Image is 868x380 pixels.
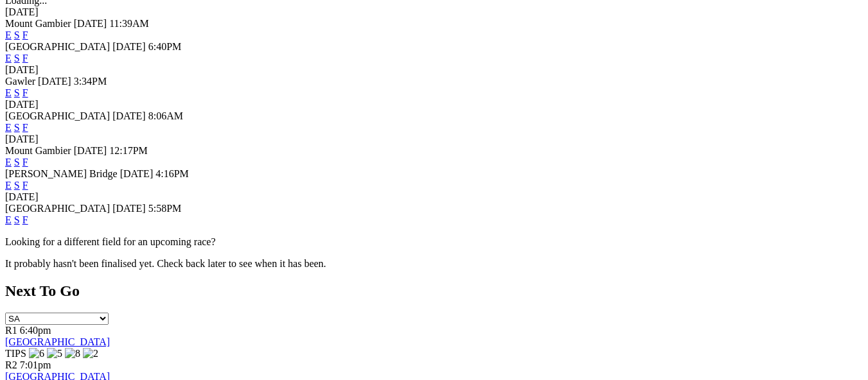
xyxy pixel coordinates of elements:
a: S [14,122,20,133]
span: [GEOGRAPHIC_DATA] [5,110,110,121]
a: S [14,180,20,191]
a: F [22,87,28,98]
span: [DATE] [120,168,154,179]
span: 4:16PM [155,168,189,179]
span: R2 [5,359,17,370]
span: Gawler [5,76,35,87]
a: F [22,53,28,64]
partial: It probably hasn't been finalised yet. Check back later to see when it has been. [5,258,326,269]
a: S [14,214,20,225]
img: 2 [83,348,98,359]
span: [DATE] [38,76,71,87]
a: E [5,157,12,168]
span: 6:40PM [148,41,182,52]
img: 5 [47,348,62,359]
img: 8 [65,348,80,359]
p: Looking for a different field for an upcoming race? [5,236,863,248]
a: E [5,214,12,225]
div: [DATE] [5,134,863,145]
h2: Next To Go [5,282,863,300]
span: [GEOGRAPHIC_DATA] [5,203,110,214]
div: [DATE] [5,99,863,110]
span: 8:06AM [148,110,183,121]
a: F [22,157,28,168]
span: R1 [5,325,17,336]
span: [DATE] [112,110,146,121]
span: [DATE] [112,203,146,214]
span: [DATE] [112,41,146,52]
a: E [5,87,12,98]
a: S [14,157,20,168]
a: [GEOGRAPHIC_DATA] [5,336,110,347]
a: S [14,30,20,40]
span: 5:58PM [148,203,182,214]
span: Mount Gambier [5,145,71,156]
span: [DATE] [74,18,107,29]
span: Mount Gambier [5,18,71,29]
div: [DATE] [5,64,863,76]
a: E [5,122,12,133]
span: [DATE] [74,145,107,156]
a: E [5,30,12,40]
a: E [5,180,12,191]
a: S [14,87,20,98]
span: 7:01pm [20,359,51,370]
a: F [22,214,28,225]
span: 11:39AM [109,18,149,29]
a: E [5,53,12,64]
span: 6:40pm [20,325,51,336]
img: 6 [29,348,44,359]
span: 3:34PM [74,76,107,87]
a: F [22,180,28,191]
a: F [22,30,28,40]
a: F [22,122,28,133]
span: [PERSON_NAME] Bridge [5,168,118,179]
a: S [14,53,20,64]
div: [DATE] [5,191,863,203]
span: [GEOGRAPHIC_DATA] [5,41,110,52]
div: [DATE] [5,6,863,18]
span: TIPS [5,348,26,359]
span: 12:17PM [109,145,148,156]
